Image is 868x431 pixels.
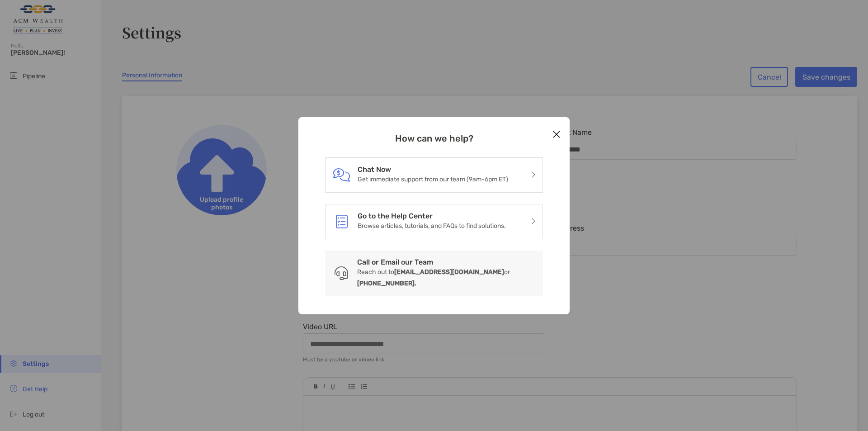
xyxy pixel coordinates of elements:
[358,220,506,232] p: Browse articles, tutorials, and FAQs to find solutions.
[357,279,416,287] b: [PHONE_NUMBER].
[357,258,536,266] h3: Call or Email our Team
[325,133,543,144] h3: How can we help?
[358,212,506,232] a: Go to the Help CenterBrowse articles, tutorials, and FAQs to find solutions.
[358,174,508,185] p: Get immediate support from our team (9am-6pm ET)
[298,117,570,314] div: modal
[358,212,506,220] h3: Go to the Help Center
[550,128,563,142] button: Close modal
[394,268,504,276] b: [EMAIL_ADDRESS][DOMAIN_NAME]
[357,266,536,289] p: Reach out to or
[358,165,508,174] h3: Chat Now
